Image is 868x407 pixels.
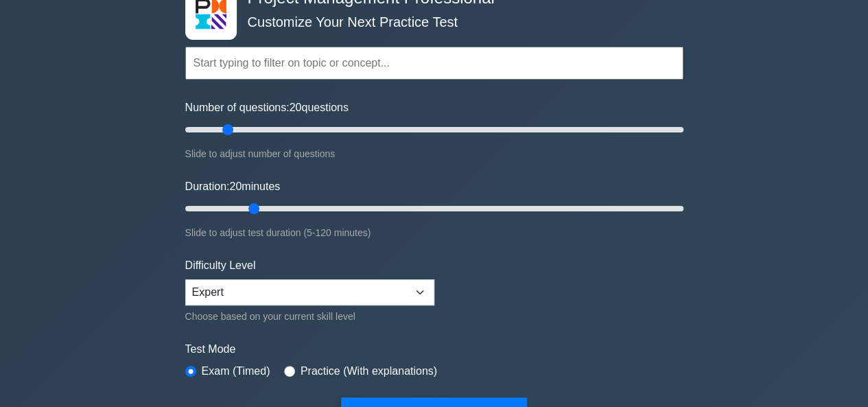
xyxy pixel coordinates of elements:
[202,363,270,380] label: Exam (Timed)
[229,181,242,192] span: 20
[301,363,437,380] label: Practice (With explanations)
[290,102,302,113] span: 20
[185,47,683,80] input: Start typing to filter on topic or concept...
[185,257,256,274] label: Difficulty Level
[185,100,349,116] label: Number of questions: questions
[185,341,683,358] label: Test Mode
[185,308,434,325] div: Choose based on your current skill level
[185,178,281,195] label: Duration: minutes
[185,146,683,162] div: Slide to adjust number of questions
[185,224,683,241] div: Slide to adjust test duration (5-120 minutes)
